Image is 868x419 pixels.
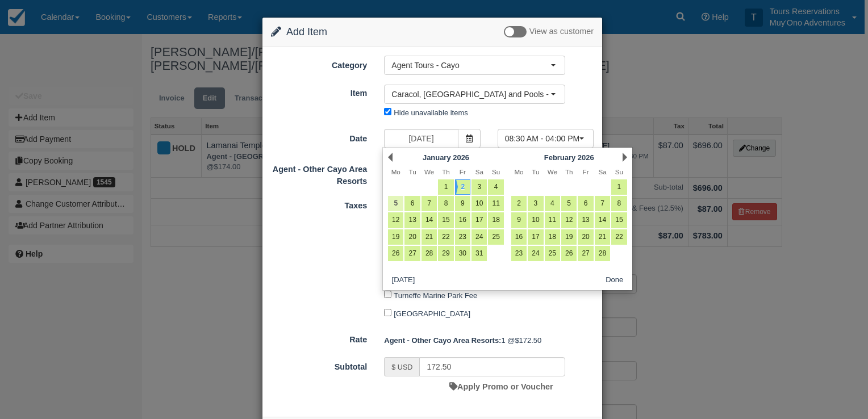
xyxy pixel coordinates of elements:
[388,212,403,228] a: 12
[583,168,589,175] span: Friday
[394,291,477,300] label: Turneffe Marine Park Fee
[391,363,412,371] small: $ USD
[561,246,577,261] a: 26
[449,382,553,391] a: Apply Promo or Voucher
[262,196,375,212] label: Taxes
[262,56,375,72] label: Category
[511,196,527,211] a: 2
[438,229,453,245] a: 22
[262,160,375,187] label: Agent - Other Cayo Area Resorts
[460,168,466,175] span: Friday
[455,229,470,245] a: 23
[404,229,420,245] a: 20
[545,212,560,228] a: 11
[404,196,420,211] a: 6
[388,153,393,162] a: Prev
[424,168,434,175] span: Wednesday
[511,246,527,261] a: 23
[471,212,487,228] a: 17
[545,196,560,211] a: 4
[511,212,527,228] a: 9
[404,212,420,228] a: 13
[394,108,468,117] label: Hide unavailable items
[595,246,610,261] a: 28
[471,196,487,211] a: 10
[394,309,470,318] label: [GEOGRAPHIC_DATA]
[262,357,375,373] label: Subtotal
[384,336,501,345] strong: Agent - Other Cayo Area Resorts
[548,168,557,175] span: Wednesday
[528,212,543,228] a: 10
[598,168,606,175] span: Saturday
[544,153,575,162] span: February
[388,196,403,211] a: 5
[471,179,487,195] a: 3
[578,196,593,211] a: 6
[471,229,487,245] a: 24
[455,212,470,228] a: 16
[286,26,327,37] span: Add Item
[611,179,627,195] a: 1
[438,196,453,211] a: 8
[578,229,593,245] a: 20
[578,153,594,162] span: 2026
[442,168,450,175] span: Thursday
[595,229,610,245] a: 21
[422,229,437,245] a: 21
[384,56,565,75] button: Agent Tours - Cayo
[528,246,543,261] a: 24
[384,85,565,104] button: Caracol, [GEOGRAPHIC_DATA] and Pools - Agent (10)
[455,179,470,195] a: 2
[595,196,610,211] a: 7
[498,129,594,148] button: 08:30 AM - 04:00 PM
[455,196,470,211] a: 9
[409,168,416,175] span: Tuesday
[404,246,420,261] a: 27
[514,168,523,175] span: Monday
[488,179,503,195] a: 4
[545,246,560,261] a: 25
[515,336,541,345] span: $172.50
[422,196,437,211] a: 7
[511,229,527,245] a: 16
[388,229,403,245] a: 19
[388,246,403,261] a: 26
[528,196,543,211] a: 3
[455,246,470,261] a: 30
[561,212,577,228] a: 12
[532,168,539,175] span: Tuesday
[545,229,560,245] a: 18
[375,331,602,350] div: 1 @
[475,168,483,175] span: Saturday
[623,153,627,162] a: Next
[262,129,375,145] label: Date
[611,196,627,211] a: 8
[453,153,469,162] span: 2026
[391,89,550,100] span: Caracol, [GEOGRAPHIC_DATA] and Pools - Agent (10)
[565,168,573,175] span: Thursday
[391,60,550,71] span: Agent Tours - Cayo
[505,133,579,144] span: 08:30 AM - 04:00 PM
[488,196,503,211] a: 11
[488,229,503,245] a: 25
[438,246,453,261] a: 29
[595,212,610,228] a: 14
[492,168,500,175] span: Sunday
[262,330,375,346] label: Rate
[561,196,577,211] a: 5
[578,246,593,261] a: 27
[438,212,453,228] a: 15
[615,168,623,175] span: Sunday
[471,246,487,261] a: 31
[387,273,419,287] button: [DATE]
[561,229,577,245] a: 19
[578,212,593,228] a: 13
[438,179,453,195] a: 1
[601,273,628,287] button: Done
[262,83,375,99] label: Item
[423,153,451,162] span: January
[528,229,543,245] a: 17
[611,229,627,245] a: 22
[422,212,437,228] a: 14
[422,246,437,261] a: 28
